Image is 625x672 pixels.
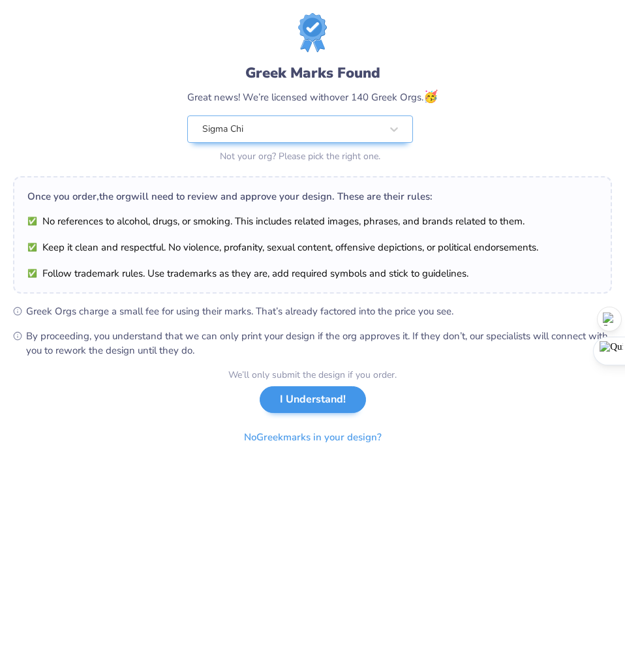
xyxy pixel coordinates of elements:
li: No references to alcohol, drugs, or smoking. This includes related images, phrases, and brands re... [27,214,598,228]
li: Follow trademark rules. Use trademarks as they are, add required symbols and stick to guidelines. [27,266,598,281]
li: Keep it clean and respectful. No violence, profanity, sexual content, offensive depictions, or po... [27,240,598,254]
div: Once you order, the org will need to review and approve your design. These are their rules: [27,189,598,204]
div: We’ll only submit the design if you order. [228,368,397,382]
div: Greek Marks Found [187,63,438,84]
img: license-marks-badge.png [298,13,327,52]
div: Not your org? Please pick the right one. [187,149,413,163]
button: I Understand! [260,386,366,413]
button: NoGreekmarks in your design? [233,424,393,451]
span: Greek Orgs charge a small fee for using their marks. That’s already factored into the price you see. [26,304,612,318]
span: By proceeding, you understand that we can only print your design if the org approves it. If they ... [26,329,612,358]
span: 🥳 [423,89,438,104]
div: Great news! We’re licensed with over 140 Greek Orgs. [187,88,438,106]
